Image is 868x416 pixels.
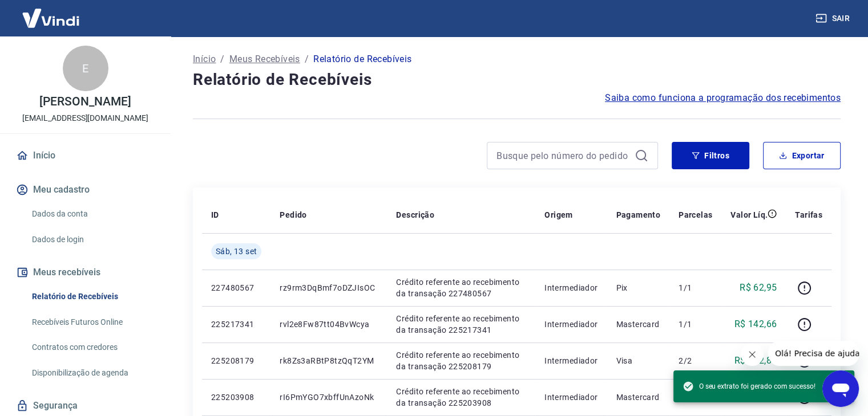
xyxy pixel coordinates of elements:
[27,336,157,359] a: Contratos com credores
[730,209,768,221] p: Valor Líq.
[616,355,660,366] p: Visa
[211,282,261,293] p: 227480567
[822,370,859,407] iframe: Botão para abrir a janela de mensagens
[679,319,712,330] p: 1/1
[672,142,749,169] button: Filtros
[616,391,660,403] p: Mastercard
[616,282,660,293] p: Pix
[280,209,306,221] p: Pedido
[679,355,712,366] p: 2/2
[616,319,660,330] p: Mastercard
[280,319,378,330] p: rvl2e8Fw87tt04BvWcya
[544,209,572,221] p: Origem
[741,343,764,366] iframe: Fechar mensagem
[544,355,597,366] p: Intermediador
[544,391,597,403] p: Intermediador
[220,52,224,66] p: /
[27,228,157,251] a: Dados de login
[211,355,261,366] p: 225208179
[7,8,96,17] span: Olá! Precisa de ajuda?
[305,52,309,66] p: /
[211,319,261,330] p: 225217341
[605,91,841,105] a: Saiba como funciona a programação dos recebimentos
[22,112,148,124] p: [EMAIL_ADDRESS][DOMAIN_NAME]
[734,317,777,331] p: R$ 142,66
[27,361,157,385] a: Disponibilização de agenda
[63,46,108,91] div: E
[616,209,660,221] p: Pagamento
[396,386,526,409] p: Crédito referente ao recebimento da transação 225203908
[14,143,157,168] a: Início
[679,282,712,293] p: 1/1
[396,276,526,299] p: Crédito referente ao recebimento da transação 227480567
[193,68,841,91] h4: Relatório de Recebíveis
[280,355,378,366] p: rk8Zs3aRBtP8tzQqT2YM
[211,209,219,221] p: ID
[229,52,300,66] a: Meus Recebíveis
[27,202,157,226] a: Dados da conta
[27,285,157,308] a: Relatório de Recebíveis
[683,381,815,392] span: O seu extrato foi gerado com sucesso!
[544,319,597,330] p: Intermediador
[544,282,597,293] p: Intermediador
[396,349,526,372] p: Crédito referente ao recebimento da transação 225208179
[396,313,526,336] p: Crédito referente ao recebimento da transação 225217341
[280,391,378,403] p: rI6PmYGO7xbffUnAzoNk
[193,52,216,66] a: Início
[396,209,434,221] p: Descrição
[280,282,378,293] p: rz9rm3DqBmf7oDZJIsOC
[679,209,712,221] p: Parcelas
[14,260,157,285] button: Meus recebíveis
[740,281,777,295] p: R$ 62,95
[39,96,131,108] p: [PERSON_NAME]
[813,8,854,29] button: Sair
[14,177,157,202] button: Meu cadastro
[14,1,88,35] img: Vindi
[211,391,261,403] p: 225203908
[27,311,157,334] a: Recebíveis Futuros Online
[734,354,777,368] p: R$ 142,84
[795,209,822,221] p: Tarifas
[763,142,841,169] button: Exportar
[216,246,257,257] span: Sáb, 13 set
[496,147,630,164] input: Busque pelo número do pedido
[313,52,411,66] p: Relatório de Recebíveis
[768,341,859,366] iframe: Mensagem da empresa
